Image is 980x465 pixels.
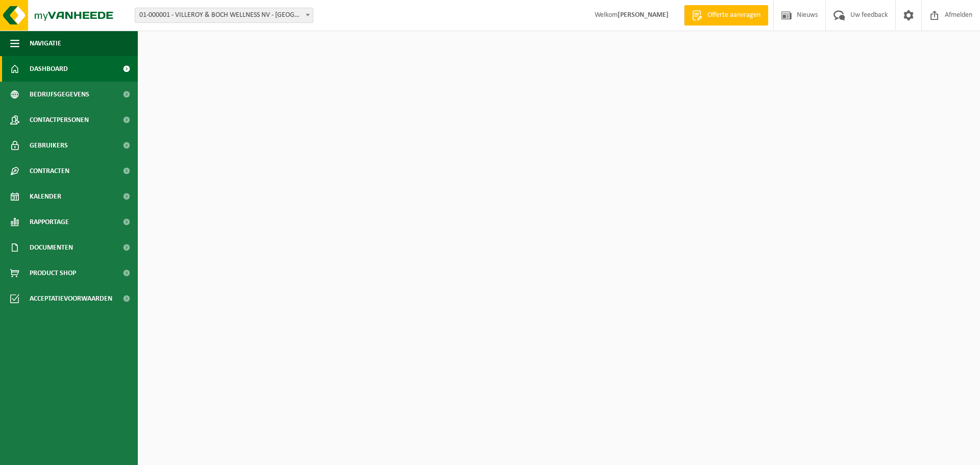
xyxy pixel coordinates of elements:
span: Navigatie [30,31,61,56]
a: Offerte aanvragen [684,5,768,26]
span: Rapportage [30,209,69,235]
span: Contracten [30,158,69,184]
span: Contactpersonen [30,107,89,133]
span: Bedrijfsgegevens [30,82,89,107]
span: Kalender [30,184,61,209]
span: Offerte aanvragen [705,10,763,20]
span: 01-000001 - VILLEROY & BOCH WELLNESS NV - ROESELARE [135,8,313,22]
span: 01-000001 - VILLEROY & BOCH WELLNESS NV - ROESELARE [135,8,313,23]
span: Dashboard [30,56,68,82]
strong: [PERSON_NAME] [618,11,669,19]
span: Acceptatievoorwaarden [30,286,112,311]
span: Product Shop [30,260,76,286]
span: Gebruikers [30,133,68,158]
span: Documenten [30,235,73,260]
